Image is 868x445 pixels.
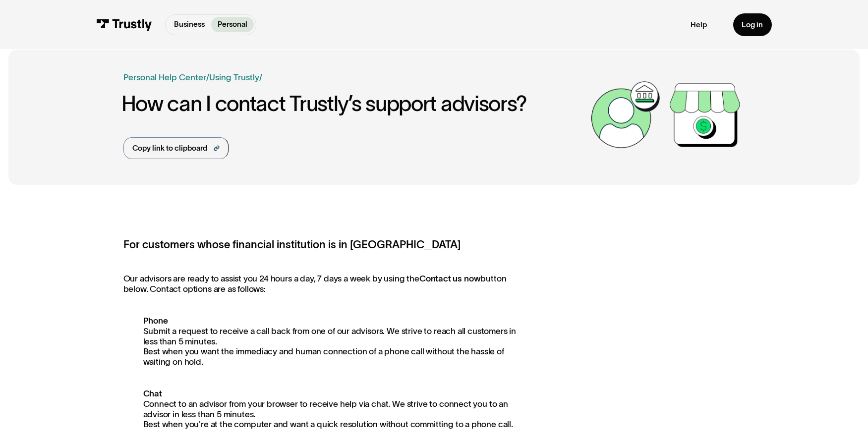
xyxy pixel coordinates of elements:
[174,19,205,30] p: Business
[211,17,254,32] a: Personal
[123,238,461,250] strong: For customers whose financial institution is in [GEOGRAPHIC_DATA]
[419,274,481,283] strong: Contact us now
[143,316,168,325] strong: Phone
[132,143,207,154] div: Copy link to clipboard
[123,274,523,294] p: Our advisors are ready to assist you 24 hours a day, 7 days a week by using the button below. Con...
[123,137,229,159] a: Copy link to clipboard
[733,13,772,36] a: Log in
[168,17,211,32] a: Business
[121,92,586,116] h1: How can I contact Trustly’s support advisors?
[691,20,707,30] a: Help
[259,71,262,84] div: /
[96,19,152,31] img: Trustly Logo
[742,20,763,30] div: Log in
[143,389,162,398] strong: Chat
[123,71,206,84] a: Personal Help Center
[206,71,209,84] div: /
[209,72,259,82] a: Using Trustly
[218,19,247,30] p: Personal
[123,389,523,430] p: Connect to an advisor from your browser to receive help via chat. We strive to connect you to an ...
[123,316,523,367] p: Submit a request to receive a call back from one of our advisors. We strive to reach all customer...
